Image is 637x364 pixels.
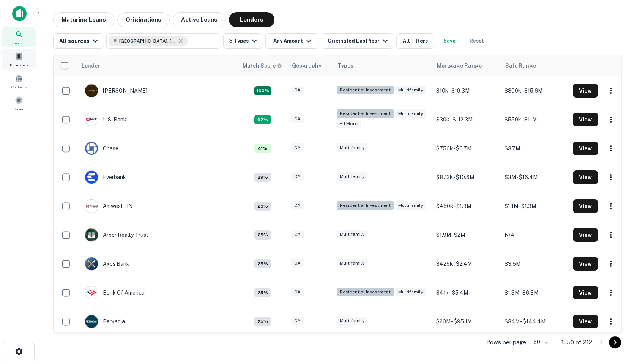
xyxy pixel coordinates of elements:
[291,259,304,268] div: CA
[223,33,262,49] button: 3 Types
[82,61,100,70] div: Lender
[77,55,238,76] th: Lender
[85,171,98,184] img: picture
[432,249,501,278] td: $425k - $2.4M
[337,143,367,152] div: Multifamily
[396,33,434,49] button: All Filters
[501,249,569,278] td: $3.5M
[12,40,26,46] span: Search
[85,315,98,328] img: picture
[291,86,304,95] div: CA
[432,278,501,307] td: $41k - $5.4M
[254,86,271,95] div: Capitalize uses an advanced AI algorithm to match your search with the best lender. The match sco...
[12,6,27,21] img: capitalize-icon.png
[501,55,569,76] th: Sale Range
[337,317,367,325] div: Multifamily
[85,170,126,184] div: Everbank
[85,199,132,213] div: Amwest HN
[573,199,598,213] button: View
[609,336,621,348] button: Go to next page
[119,38,176,44] span: [GEOGRAPHIC_DATA], [GEOGRAPHIC_DATA], [GEOGRAPHIC_DATA]
[573,142,598,155] button: View
[395,109,426,118] div: Multifamily
[117,12,170,27] button: Originations
[573,315,598,328] button: View
[238,55,287,76] th: Capitalize uses an advanced AI algorithm to match your search with the best lender. The match sco...
[291,288,304,296] div: CA
[11,84,27,90] span: Contacts
[254,144,271,153] div: Capitalize uses an advanced AI algorithm to match your search with the best lender. The match sco...
[395,288,426,296] div: Multifamily
[322,33,393,49] button: Originated Last Year
[573,113,598,126] button: View
[432,105,501,134] td: $30k - $112.3M
[437,61,482,70] div: Mortgage Range
[85,84,98,97] img: picture
[254,288,271,297] div: Capitalize uses an advanced AI algorithm to match your search with the best lender. The match sco...
[229,12,274,27] button: Lenders
[85,113,126,126] div: U.s. Bank
[85,315,125,328] div: Berkadia
[337,230,367,239] div: Multifamily
[85,142,98,155] img: picture
[432,192,501,221] td: $450k - $1.3M
[465,33,489,49] button: Reset
[561,338,592,347] p: 1–50 of 212
[85,200,98,213] img: picture
[501,163,569,192] td: $3M - $16.4M
[432,134,501,163] td: $750k - $6.7M
[2,27,36,47] a: Search
[243,61,281,70] h6: Match Score
[337,288,394,296] div: Residential Investment
[395,201,426,210] div: Multifamily
[10,62,28,68] span: Borrowers
[432,221,501,249] td: $1.9M - $2M
[53,12,114,27] button: Maturing Loans
[432,307,501,336] td: $20M - $95.1M
[432,55,501,76] th: Mortgage Range
[337,172,367,181] div: Multifamily
[337,120,361,128] div: + 1 more
[291,172,304,181] div: CA
[432,76,501,105] td: $10k - $19.3M
[173,12,226,27] button: Active Loans
[59,36,100,46] div: All sources
[291,143,304,152] div: CA
[337,109,394,118] div: Residential Investment
[291,201,304,210] div: CA
[573,170,598,184] button: View
[254,202,271,211] div: Capitalize uses an advanced AI algorithm to match your search with the best lender. The match sco...
[265,33,318,49] button: Any Amount
[2,71,36,91] a: Contacts
[573,286,598,299] button: View
[501,76,569,105] td: $300k - $15.6M
[337,86,394,95] div: Residential Investment
[501,307,569,336] td: $34M - $144.4M
[85,286,98,299] img: picture
[243,61,282,70] div: Capitalize uses an advanced AI algorithm to match your search with the best lender. The match sco...
[2,93,36,113] a: Saved
[85,142,118,155] div: Chase
[501,278,569,307] td: $1.3M - $6.8M
[254,115,271,124] div: Capitalize uses an advanced AI algorithm to match your search with the best lender. The match sco...
[437,33,462,49] button: Save your search to get updates of matches that match your search criteria.
[505,61,536,70] div: Sale Range
[333,55,432,76] th: Types
[573,228,598,242] button: View
[501,134,569,163] td: $3.7M
[337,201,394,210] div: Residential Investment
[292,61,322,70] div: Geography
[599,279,637,315] div: Chat Widget
[573,257,598,271] button: View
[530,337,549,348] div: 50
[501,192,569,221] td: $1.1M - $1.3M
[85,257,129,271] div: Axos Bank
[287,55,333,76] th: Geography
[328,36,389,46] div: Originated Last Year
[337,259,367,268] div: Multifamily
[53,33,103,49] button: All sources
[291,317,304,325] div: CA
